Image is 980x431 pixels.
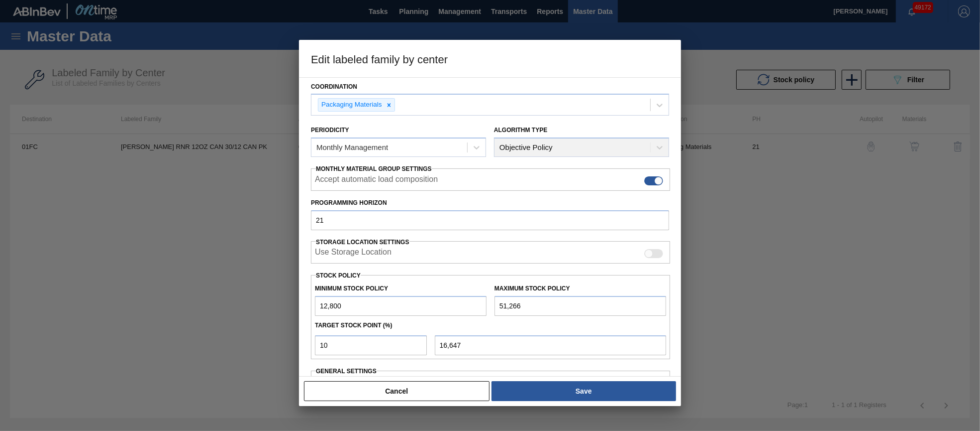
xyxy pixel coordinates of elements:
label: Algorithm Type [494,127,547,134]
h3: Edit labeled family by center [299,40,681,78]
div: Monthly Management [316,144,388,152]
label: Stock Policy [316,272,361,279]
label: Maximum Stock Policy [494,285,570,292]
label: Periodicity [311,127,349,134]
span: General settings [316,368,377,375]
div: Packaging Materials [318,99,384,111]
label: When enabled, the system will display stocks from different storage locations. [315,248,392,260]
label: Coordination [311,83,357,90]
button: Cancel [304,381,490,401]
label: Accept automatic load composition [315,175,438,187]
span: Storage Location Settings [316,239,409,246]
label: Programming Horizon [311,196,669,210]
label: Minimum Stock Policy [315,285,388,292]
label: Target Stock Point (%) [315,322,392,329]
span: Monthly Material Group Settings [316,165,432,172]
button: Save [491,381,676,401]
